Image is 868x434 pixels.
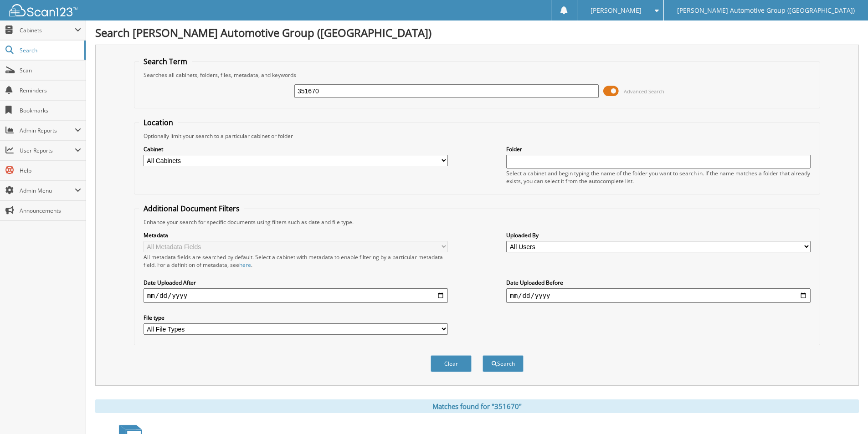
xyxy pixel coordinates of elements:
h1: Search [PERSON_NAME] Automotive Group ([GEOGRAPHIC_DATA]) [95,25,859,40]
a: here [239,261,251,269]
label: Date Uploaded Before [506,279,811,286]
label: File type [144,314,448,322]
span: Reminders [20,87,81,94]
div: Optionally limit your search to a particular cabinet or folder [139,132,815,140]
img: scan123-logo-white.svg [9,4,77,16]
span: User Reports [20,147,75,154]
div: Enhance your search for specific documents using filters such as date and file type. [139,218,815,226]
span: Admin Reports [20,127,75,134]
div: All metadata fields are searched by default. Select a cabinet with metadata to enable filtering b... [144,253,448,269]
span: [PERSON_NAME] Automotive Group ([GEOGRAPHIC_DATA]) [677,8,855,13]
span: Cabinets [20,26,75,34]
span: Search [20,46,80,54]
label: Date Uploaded After [144,279,448,286]
span: Announcements [20,207,81,214]
span: [PERSON_NAME] [591,8,642,13]
span: Help [20,167,81,174]
input: start [144,288,448,303]
legend: Search Term [139,56,192,66]
label: Cabinet [144,145,448,153]
button: Clear [431,355,472,372]
input: end [506,288,811,303]
span: Advanced Search [624,88,664,95]
label: Folder [506,145,811,153]
span: Admin Menu [20,187,75,194]
span: Scan [20,66,81,74]
legend: Location [139,117,178,128]
legend: Additional Document Filters [139,204,244,214]
button: Search [483,355,524,372]
div: Searches all cabinets, folders, files, metadata, and keywords [139,71,815,79]
label: Metadata [144,231,448,239]
div: Matches found for "351670" [95,399,859,413]
label: Uploaded By [506,231,811,239]
span: Bookmarks [20,107,81,114]
div: Select a cabinet and begin typing the name of the folder you want to search in. If the name match... [506,169,811,185]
